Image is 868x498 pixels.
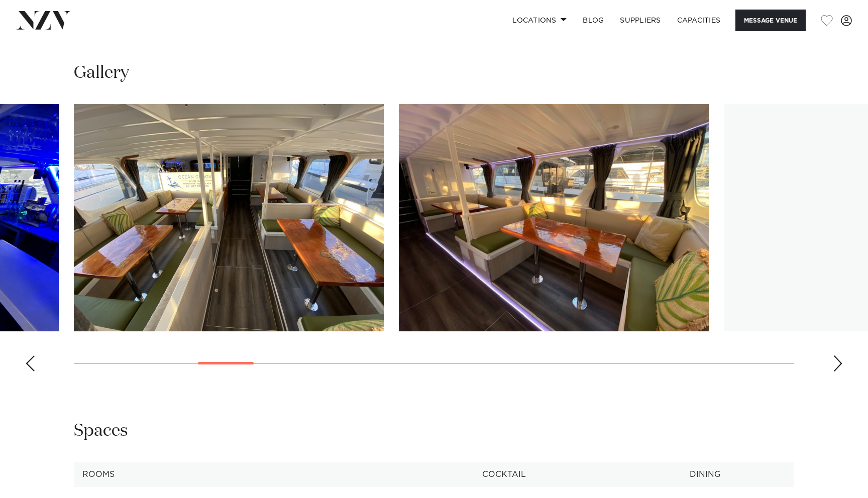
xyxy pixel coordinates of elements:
a: Capacities [669,10,729,31]
h2: Gallery [74,62,129,84]
th: Dining [616,462,794,487]
th: Rooms [74,462,392,487]
swiper-slide: 7 / 29 [399,104,709,331]
a: Locations [504,10,575,31]
a: BLOG [575,10,612,31]
h2: Spaces [74,420,128,442]
button: Message Venue [735,10,806,31]
a: SUPPLIERS [612,10,669,31]
img: nzv-logo.png [16,11,71,29]
th: Cocktail [392,462,616,487]
swiper-slide: 6 / 29 [74,104,384,331]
